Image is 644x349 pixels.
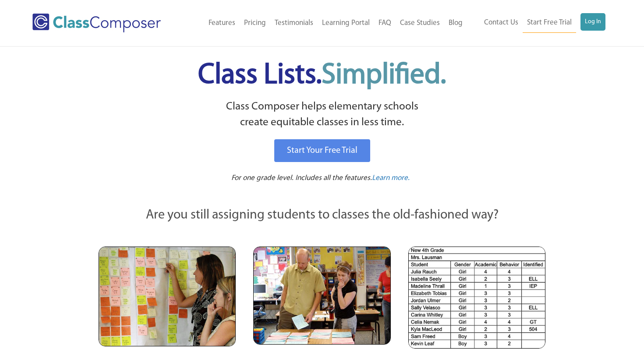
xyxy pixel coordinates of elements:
[396,14,444,33] a: Case Studies
[99,247,236,346] img: Teachers Looking at Sticky Notes
[372,173,410,184] a: Learn more.
[287,146,357,155] span: Start Your Free Trial
[523,13,576,33] a: Start Free Trial
[231,174,372,182] span: For one grade level. Includes all the features.
[184,14,467,33] nav: Header Menu
[99,206,545,225] p: Are you still assigning students to classes the old-fashioned way?
[444,14,467,33] a: Blog
[204,14,240,33] a: Features
[372,174,410,182] span: Learn more.
[97,99,547,131] p: Class Composer helps elementary schools create equitable classes in less time.
[408,247,545,349] img: Spreadsheets
[270,14,318,33] a: Testimonials
[467,13,605,33] nav: Header Menu
[322,61,446,90] span: Simplified.
[253,247,390,344] img: Blue and Pink Paper Cards
[198,61,446,90] span: Class Lists.
[240,14,270,33] a: Pricing
[318,14,374,33] a: Learning Portal
[480,13,523,32] a: Contact Us
[374,14,396,33] a: FAQ
[274,139,370,162] a: Start Your Free Trial
[580,13,605,31] a: Log In
[32,14,161,32] img: Class Composer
